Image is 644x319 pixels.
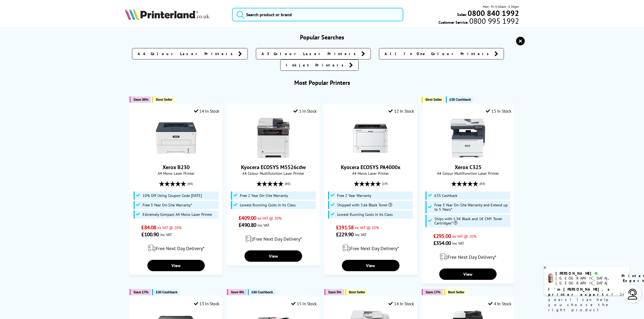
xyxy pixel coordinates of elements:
[143,193,202,198] span: 10% Off Using Coupon Code [DATE]
[230,231,316,246] div: modal_delivery
[156,98,172,102] span: Best Seller
[452,234,476,239] span: ex VAT @ 20%
[152,289,180,295] button: £30 Cashback
[253,118,294,158] img: Kyocera ECOSYS M5526cdw
[257,216,282,221] span: ex VAT @ 20%
[355,225,379,230] span: ex VAT @ 20%
[385,51,492,56] span: All In One Colour Printers
[157,225,181,230] span: ex VAT @ 20%
[138,51,236,56] span: A4 Colour Laser Printers
[448,118,488,158] img: Xerox C325
[240,193,288,198] span: Free 2 Year On-Site Warranty
[548,274,553,283] img: ashley-livechat.png
[328,290,341,294] span: Save 5%
[457,12,467,17] span: Sales:
[350,118,391,158] img: Kyocera ECOSYS PA4000x
[446,96,474,103] button: £35 Cashback
[434,203,509,211] span: Free 3 Year On-Site Warranty and Extend up to 5 Years*
[483,4,519,9] span: Mon - Fri 9:00am - 5:30pm
[444,289,467,295] button: Best Seller
[556,271,615,276] div: [PERSON_NAME]
[425,249,511,264] div: modal_delivery
[286,62,346,68] span: Inkjet Printers
[434,217,509,225] span: Ships with 1.5K Black and 1K CMY Toner Cartridges*
[388,301,414,306] div: 14 In Stock
[248,289,276,295] button: £40 Cashback
[433,233,451,240] span: £295.00
[133,98,148,102] span: Save 36%
[143,203,192,207] span: Free 3 Year On-Site Warranty*
[468,8,519,18] b: 0800 840 1992
[448,154,488,159] a: Xerox C325
[548,287,626,313] p: of 14 years! I can help you choose the right product
[285,179,290,189] span: (80)
[345,289,368,295] button: Best Seller
[239,221,256,229] span: £490.80
[133,171,219,176] span: A4 Mono Laser Printer
[230,171,316,176] span: A4 Colour Multifunction Laser Printer
[388,108,414,114] div: 12 In Stock
[160,232,172,237] span: inc VAT
[379,48,504,59] a: All In One Colour Printers
[467,11,519,16] a: 0800 840 1992
[132,48,248,59] a: A4 Colour Laser Printers
[438,18,519,25] span: Customer Service:
[434,193,457,198] span: £35 Cashback
[125,8,209,20] img: Printerland Logo
[293,108,317,114] div: 1 In Stock
[425,290,440,294] span: Save 17%
[439,268,497,280] a: View
[240,203,296,207] span: Lowest Running Costs in its Class
[337,212,393,217] span: Lowest Running Costs in its Class
[422,96,445,103] button: Best Seller
[130,289,151,295] button: Save 17%
[147,260,205,271] a: View
[548,287,611,297] b: I'm [PERSON_NAME], a printer expert
[327,171,414,176] span: A4 Mono Laser Printer
[231,290,244,294] span: Save 9%
[556,276,615,286] div: [GEOGRAPHIC_DATA], [GEOGRAPHIC_DATA]
[156,290,177,294] span: £30 Cashback
[253,154,294,159] a: Kyocera ECOSYS M5526cdw
[241,164,306,171] a: Kyocera ECOSYS M5526cdw
[141,224,156,231] span: £84.08
[336,231,354,238] span: £229.90
[232,8,403,21] input: Search product or brand
[245,250,302,262] a: View
[125,8,225,21] a: Printerland Logo
[252,290,273,294] span: £40 Cashback
[141,231,159,238] span: £100.90
[256,48,371,59] a: A3 Colour Laser Printers
[455,164,481,171] a: Xerox C325
[262,51,359,56] span: A3 Colour Laser Printers
[133,290,148,294] span: Save 17%
[425,171,511,176] span: A4 Colour Multifunction Laser Printer
[486,108,511,114] div: 15 In Stock
[227,289,246,295] button: Save 9%
[627,289,638,300] img: user-headset-light.svg
[450,98,471,102] span: £35 Cashback
[143,212,212,217] span: Extremely Compact A4 Mono Laser Printer
[291,301,317,306] div: 15 In Stock
[324,289,344,295] button: Save 5%
[163,164,190,171] a: Xerox B230
[257,223,269,228] span: inc VAT
[125,33,519,41] h3: Popular Searches
[336,224,354,231] span: £191.58
[187,179,193,189] span: (48)
[382,179,388,189] span: (19)
[194,301,219,306] div: 13 In Stock
[152,96,175,103] button: Best Seller
[327,241,414,256] div: modal_delivery
[337,203,392,207] span: Shipped with 3.6k Black Toner
[342,260,399,271] a: View
[480,179,485,189] span: (84)
[355,232,367,237] span: inc VAT
[156,118,196,158] img: Xerox B230
[349,290,365,294] span: Best Seller
[488,301,511,306] div: 4 In Stock
[194,108,219,114] div: 14 In Stock
[422,289,443,295] button: Save 17%
[156,154,196,159] a: Xerox B230
[452,241,464,246] span: inc VAT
